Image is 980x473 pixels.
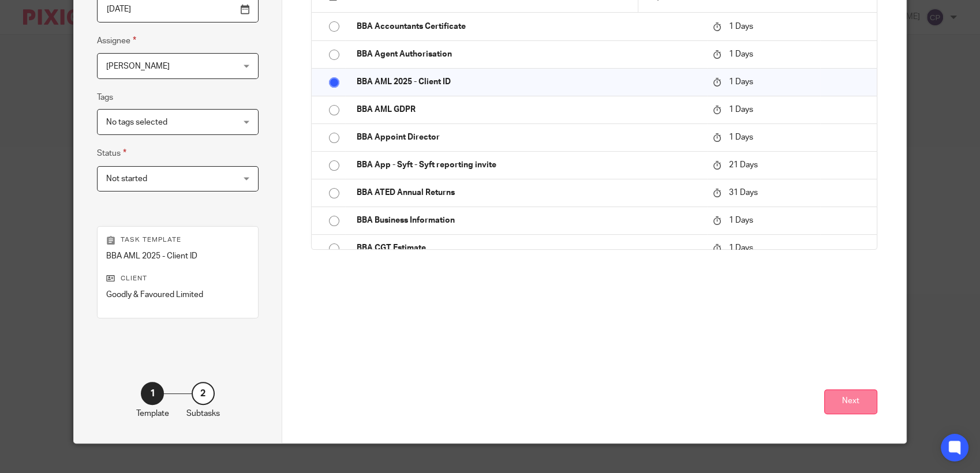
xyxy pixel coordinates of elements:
[729,216,753,224] span: 1 Days
[192,382,215,405] div: 2
[106,250,249,262] p: BBA AML 2025 - Client ID
[357,215,701,226] p: BBA Business Information
[357,76,701,88] p: BBA AML 2025 - Client ID
[357,132,701,143] p: BBA Appoint Director
[729,106,753,114] span: 1 Days
[106,289,249,301] p: Goodly & Favoured Limited
[136,408,169,419] p: Template
[106,235,249,245] p: Task template
[97,34,136,47] label: Assignee
[106,62,170,70] span: [PERSON_NAME]
[357,187,701,198] p: BBA ATED Annual Returns
[97,147,126,160] label: Status
[97,92,113,103] label: Tags
[824,389,877,414] button: Next
[186,408,220,419] p: Subtasks
[729,50,753,58] span: 1 Days
[357,21,701,32] p: BBA Accountants Certificate
[729,161,758,169] span: 21 Days
[729,133,753,141] span: 1 Days
[357,159,701,171] p: BBA App - Syft - Syft reporting invite
[729,22,753,31] span: 1 Days
[729,189,758,197] span: 31 Days
[106,175,147,183] span: Not started
[357,242,701,254] p: BBA CGT Estimate
[729,78,753,86] span: 1 Days
[141,382,164,405] div: 1
[729,244,753,252] span: 1 Days
[106,274,249,283] p: Client
[106,118,167,126] span: No tags selected
[357,104,701,115] p: BBA AML GDPR
[357,48,701,60] p: BBA Agent Authorisation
